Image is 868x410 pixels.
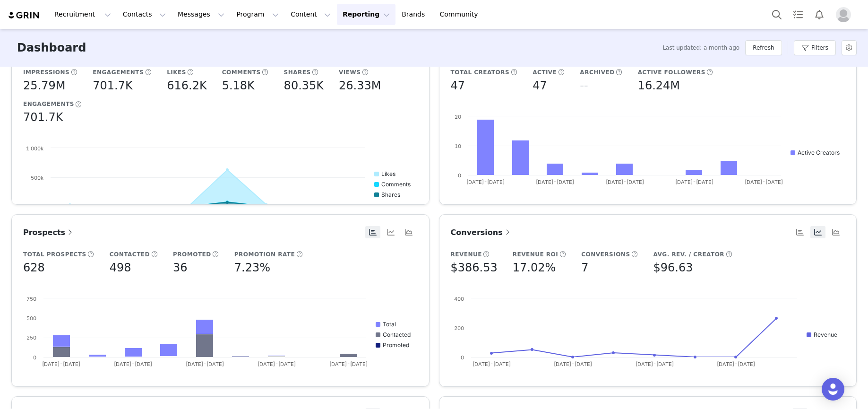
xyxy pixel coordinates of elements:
text: [DATE]-[DATE] [744,179,782,185]
h5: Likes [167,68,186,77]
text: [DATE]-[DATE] [472,361,510,367]
text: [DATE]-[DATE] [186,361,224,367]
h5: 36 [173,259,188,276]
h5: 47 [451,77,465,94]
text: 1 000k [26,145,43,152]
text: 250 [26,334,36,341]
text: [DATE]-[DATE] [258,361,296,367]
h5: Impressions [23,68,69,77]
h5: 80.35K [284,77,324,94]
h5: -- [580,77,588,94]
button: Reporting [337,4,395,25]
text: Active Creators [798,149,840,156]
button: Search [766,4,787,25]
span: Prospects [23,228,75,237]
text: 10 [455,143,461,149]
text: 20 [455,113,461,120]
h5: Archived [580,68,614,77]
text: [DATE]-[DATE] [114,361,152,367]
text: [DATE]-[DATE] [675,179,713,185]
text: Shares [381,191,400,198]
h5: Total Creators [451,68,510,77]
h5: 498 [110,259,131,276]
h5: 7.23% [234,259,270,276]
h5: Conversions [581,250,630,259]
span: Last updated: a month ago [662,44,739,52]
h5: Revenue [451,250,482,259]
a: Prospects [23,227,75,238]
text: Revenue [814,331,837,338]
h5: Engagements [23,100,74,108]
text: 0 [461,354,464,361]
text: Total [383,321,396,328]
text: [DATE]-[DATE] [635,361,673,367]
h5: $386.53 [451,259,498,276]
h5: 616.2K [167,77,206,94]
a: Brands [396,4,433,25]
text: [DATE]-[DATE] [605,179,644,185]
button: Program [231,4,284,25]
h5: Views [339,68,361,77]
button: Notifications [809,4,830,25]
text: [DATE]-[DATE] [329,361,368,367]
a: Tasks [788,4,808,25]
h5: 628 [23,259,45,276]
a: Conversions [451,227,512,238]
text: 500 [26,315,36,322]
text: [DATE]-[DATE] [466,179,505,185]
text: Contacted [383,331,411,338]
h5: 25.79M [23,77,65,94]
text: Comments [381,181,411,188]
h5: 7 [581,259,588,276]
h5: 17.02% [513,259,556,276]
text: [DATE]-[DATE] [42,361,80,367]
img: grin logo [8,11,41,20]
div: Open Intercom Messenger [822,378,844,401]
text: 0 [33,354,36,361]
h5: 16.24M [638,77,680,94]
button: Refresh [745,40,782,55]
h5: 701.7K [23,109,63,126]
h5: Active [533,68,557,77]
text: 200 [454,325,464,331]
img: placeholder-profile.jpg [836,7,851,22]
span: Conversions [451,228,512,237]
text: 750 [26,296,36,302]
h5: Active Followers [638,68,705,77]
h5: Contacted [110,250,150,259]
text: Likes [381,170,395,177]
text: [DATE]-[DATE] [536,179,574,185]
h5: Shares [284,68,311,77]
h5: 47 [533,77,547,94]
button: Filters [794,40,836,55]
a: Community [434,4,488,25]
text: 400 [454,296,464,302]
h5: 701.7K [93,77,132,94]
button: Messages [172,4,230,25]
h5: Promotion Rate [234,250,295,259]
h5: Promoted [173,250,211,259]
h5: Revenue ROI [513,250,559,259]
h3: Dashboard [17,39,86,56]
h5: $96.63 [653,259,693,276]
text: 0 [40,204,43,210]
text: 500k [31,174,43,181]
h5: Comments [222,68,261,77]
h5: Engagements [93,68,144,77]
text: [DATE]-[DATE] [554,361,592,367]
h5: 26.33M [339,77,381,94]
button: Profile [830,7,860,22]
h5: Total Prospects [23,250,86,259]
h5: 5.18K [222,77,255,94]
h5: Avg. Rev. / Creator [653,250,725,259]
button: Content [285,4,336,25]
button: Recruitment [49,4,117,25]
text: [DATE]-[DATE] [717,361,755,367]
text: Promoted [383,341,409,349]
text: 0 [458,172,461,179]
button: Contacts [117,4,172,25]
